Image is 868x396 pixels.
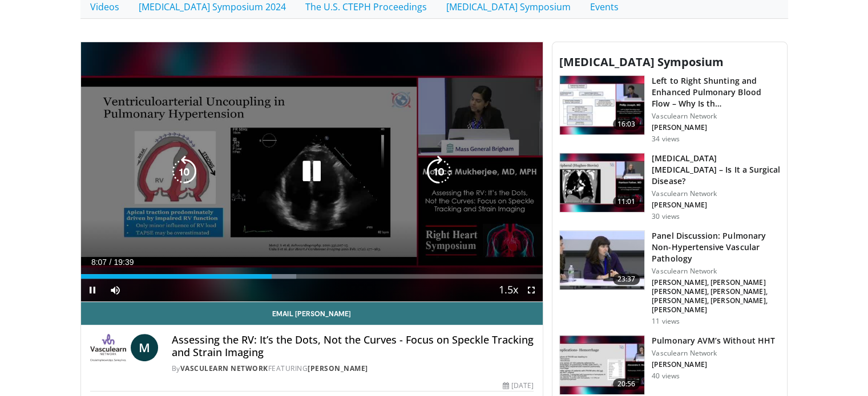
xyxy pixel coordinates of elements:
[131,334,158,361] a: M
[652,153,780,187] h3: [MEDICAL_DATA] [MEDICAL_DATA] – Is It a Surgical Disease?
[652,212,680,221] p: 30 views
[81,302,543,325] a: Email [PERSON_NAME]
[652,349,775,358] p: Vasculearn Network
[613,119,640,130] span: 16:03
[559,75,780,144] a: 16:03 Left to Right Shunting and Enhanced Pulmonary Blood Flow – Why Is th… Vasculearn Network [P...
[81,274,543,279] div: Progress Bar
[652,317,680,326] p: 11 views
[560,76,644,135] img: afead682-3af1-4971-9d2f-75c1073138bf.150x105_q85_crop-smart_upscale.jpg
[110,258,112,267] span: /
[559,153,780,221] a: 11:01 [MEDICAL_DATA] [MEDICAL_DATA] – Is It a Surgical Disease? Vasculearn Network [PERSON_NAME] ...
[308,364,368,373] a: [PERSON_NAME]
[114,258,134,267] span: 19:39
[559,230,780,326] a: 23:37 Panel Discussion: Pulmonary Non-Hypertensive Vascular Pathology Vasculearn Network [PERSON_...
[652,112,780,121] p: Vasculearn Network
[560,153,644,213] img: 6ccd7822-a1f8-4163-b33e-e0e0e08f1320.150x105_q85_crop-smart_upscale.jpg
[652,335,775,346] h3: Pulmonary AVM’s Without HHT
[503,381,534,391] div: [DATE]
[652,371,680,381] p: 40 views
[652,230,780,264] h3: Panel Discussion: Pulmonary Non-Hypertensive Vascular Pathology
[613,378,640,390] span: 20:56
[180,364,268,373] a: Vasculearn Network
[559,335,780,395] a: 20:56 Pulmonary AVM’s Without HHT Vasculearn Network [PERSON_NAME] 40 views
[652,201,780,210] p: [PERSON_NAME]
[652,267,780,276] p: Vasculearn Network
[104,279,127,301] button: Mute
[613,196,640,207] span: 11:01
[652,278,780,315] p: [PERSON_NAME], [PERSON_NAME] [PERSON_NAME], [PERSON_NAME], [PERSON_NAME], [PERSON_NAME], [PERSON_...
[560,231,644,290] img: 6cab25a8-134d-4364-a5e1-4d245172f698.150x105_q85_crop-smart_upscale.jpg
[172,334,534,358] h4: Assessing the RV: It’s the Dots, Not the Curves - Focus on Speckle Tracking and Strain Imaging
[520,279,543,301] button: Fullscreen
[652,360,775,369] p: [PERSON_NAME]
[652,134,680,144] p: 34 views
[90,334,126,361] img: Vasculearn Network
[91,258,107,267] span: 8:07
[81,42,543,303] video-js: Video Player
[81,279,104,301] button: Pause
[652,189,780,198] p: Vasculearn Network
[172,364,534,374] div: By FEATURING
[652,123,780,132] p: [PERSON_NAME]
[560,336,644,395] img: fe8e7486-b3e8-4ef2-959f-16fa2a61591d.150x105_q85_crop-smart_upscale.jpg
[613,273,640,285] span: 23:37
[497,279,520,301] button: Playback Rate
[559,54,724,70] span: [MEDICAL_DATA] Symposium
[652,75,780,109] h3: Left to Right Shunting and Enhanced Pulmonary Blood Flow – Why Is th…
